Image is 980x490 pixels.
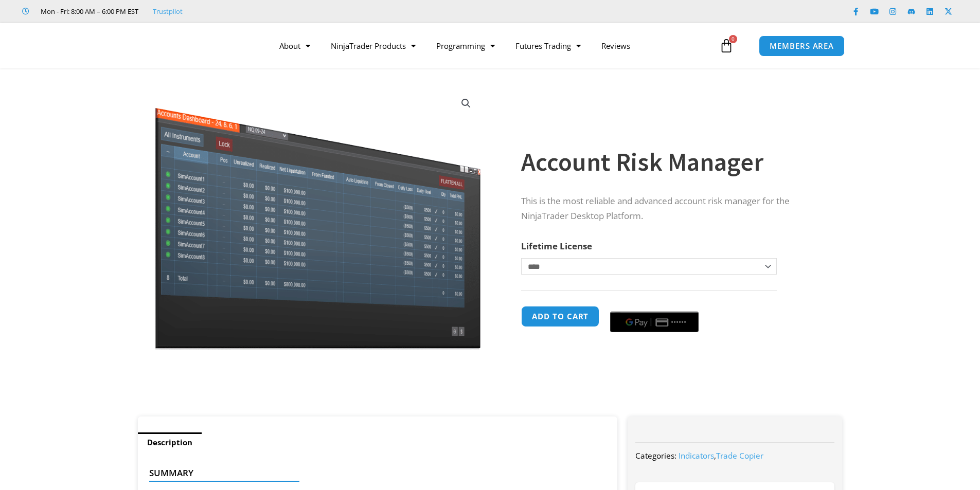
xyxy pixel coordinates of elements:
[149,468,598,478] h4: Summary
[505,34,591,58] a: Futures Trading
[770,42,834,50] span: MEMBERS AREA
[610,312,699,332] button: Buy with GPay
[704,31,749,61] a: 0
[153,5,183,17] a: Trustpilot
[521,306,599,327] button: Add to cart
[457,94,475,113] a: View full-screen image gallery
[591,34,640,58] a: Reviews
[121,27,232,64] img: LogoAI | Affordable Indicators – NinjaTrader
[608,304,701,305] iframe: Secure payment input frame
[426,34,505,58] a: Programming
[138,432,202,452] a: Description
[635,450,676,461] span: Categories:
[679,450,714,461] a: Indicators
[679,450,763,461] span: ,
[671,319,687,326] text: ••••••
[716,450,763,461] a: Trade Copier
[521,144,822,180] h1: Account Risk Manager
[759,35,845,57] a: MEMBERS AREA
[269,34,320,58] a: About
[521,240,592,252] label: Lifetime License
[729,35,737,43] span: 0
[38,5,138,17] span: Mon - Fri: 8:00 AM – 6:00 PM EST
[152,86,483,350] img: Screenshot 2024-08-26 15462845454
[269,34,717,58] nav: Menu
[521,194,822,224] p: This is the most reliable and advanced account risk manager for the NinjaTrader Desktop Platform.
[320,34,426,58] a: NinjaTrader Products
